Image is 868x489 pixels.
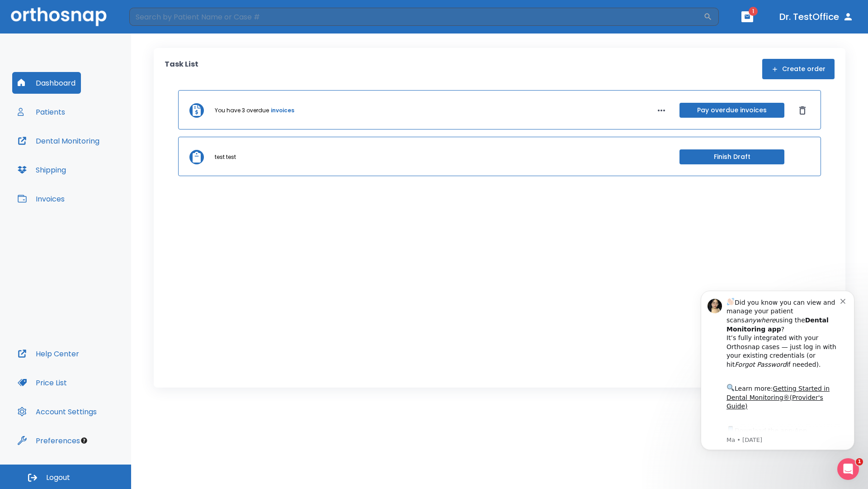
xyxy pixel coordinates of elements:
[12,130,105,152] button: Dental Monitoring
[12,72,81,94] button: Dashboard
[837,458,859,480] iframe: Intercom live chat
[12,101,71,123] button: Patients
[46,473,70,483] span: Logout
[795,103,810,118] button: Dismiss
[215,153,236,161] p: test test
[215,106,269,115] p: You have 3 overdue
[749,7,758,16] span: 1
[165,59,198,79] p: Task List
[11,7,107,26] img: Orthosnap
[129,8,703,26] input: Search by Patient Name or Case #
[80,436,88,445] div: Tooltip anchor
[679,149,784,164] button: Finish Draft
[271,106,294,115] a: invoices
[12,159,71,181] button: Shipping
[776,9,857,25] button: Dr. TestOffice
[12,430,85,451] button: Preferences
[12,372,72,393] button: Price List
[12,188,70,210] button: Invoices
[762,59,835,79] button: Create order
[12,401,102,422] button: Account Settings
[679,103,784,118] button: Pay overdue invoices
[687,279,868,484] iframe: Intercom notifications message
[856,458,863,465] span: 1
[12,343,85,364] button: Help Center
